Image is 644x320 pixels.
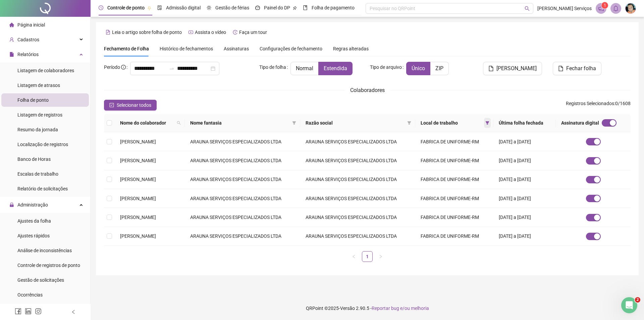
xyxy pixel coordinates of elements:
[195,30,226,35] span: Assista o vídeo
[104,100,157,110] button: Selecionar todos
[412,65,425,72] span: Único
[415,132,493,151] td: FABRICA DE UNIFORME-RM
[120,233,156,239] span: [PERSON_NAME]
[415,208,493,227] td: FABRICA DE UNIFORME-RM
[17,83,60,88] span: Listagem de atrasos
[169,66,174,71] span: swap-right
[601,2,608,9] sup: 1
[537,5,592,12] span: [PERSON_NAME] Serviços
[493,132,556,151] td: [DATE] a [DATE]
[291,118,298,128] span: filter
[17,37,39,42] span: Cadastros
[312,5,355,10] span: Folha de pagamento
[120,119,174,127] span: Nome do colaborador
[17,277,64,283] span: Gestão de solicitações
[17,52,39,57] span: Relatórios
[496,64,537,73] span: [PERSON_NAME]
[375,251,386,262] button: right
[333,46,369,51] span: Regras alteradas
[300,132,416,151] td: ARAUNA SERVIÇOS ESPECIALIZADOS LTDA
[17,202,48,208] span: Administração
[120,158,156,163] span: [PERSON_NAME]
[17,292,43,298] span: Ocorrências
[9,37,14,42] span: user-add
[189,30,193,35] span: youtube
[493,227,556,246] td: [DATE] a [DATE]
[25,308,32,315] span: linkedin
[120,196,156,201] span: [PERSON_NAME]
[598,5,604,11] span: notification
[104,46,149,51] span: Fechamento de Folha
[177,121,181,125] span: search
[300,227,416,246] td: ARAUNA SERVIÇOS ESPECIALIZADOS LTDA
[259,63,286,71] span: Tipo de folha
[604,3,606,8] span: 1
[626,3,636,13] img: 16970
[306,119,405,127] span: Razão social
[493,114,556,132] th: Última folha fechada
[224,46,249,51] span: Assinaturas
[120,139,156,144] span: [PERSON_NAME]
[147,6,151,10] span: pushpin
[255,5,260,10] span: dashboard
[109,103,114,107] span: check-square
[488,66,494,71] span: file
[493,208,556,227] td: [DATE] a [DATE]
[566,100,631,110] span: : 0 / 1608
[9,22,14,27] span: home
[558,66,563,71] span: file
[264,5,290,10] span: Painel do DP
[185,227,300,246] td: ARAUNA SERVIÇOS ESPECIALIZADOS LTDA
[566,101,614,106] span: Registros Selecionados
[121,65,126,70] span: info-circle
[293,6,297,10] span: pushpin
[415,170,493,189] td: FABRICA DE UNIFORME-RM
[17,22,45,28] span: Página inicial
[175,118,182,128] span: search
[421,119,483,127] span: Local de trabalho
[348,251,359,262] li: Página anterior
[169,66,174,71] span: to
[525,6,530,11] span: search
[185,208,300,227] td: ARAUNA SERVIÇOS ESPECIALIZADOS LTDA
[17,186,68,191] span: Relatório de solicitações
[292,121,296,125] span: filter
[17,127,58,132] span: Resumo da jornada
[185,151,300,170] td: ARAUNA SERVIÇOS ESPECIALIZADOS LTDA
[17,263,80,268] span: Controle de registros de ponto
[91,296,644,320] footer: QRPoint © 2025 - 2.90.5 -
[17,142,68,147] span: Localização de registros
[190,119,289,127] span: Nome fantasia
[621,297,637,313] iframe: Intercom live chat
[348,251,359,262] button: left
[17,68,74,73] span: Listagem de colaboradores
[160,46,213,51] span: Histórico de fechamentos
[17,112,62,118] span: Listagem de registros
[17,156,51,162] span: Banco de Horas
[117,101,151,109] span: Selecionar todos
[112,30,182,35] span: Leia o artigo sobre folha de ponto
[303,5,308,10] span: book
[120,215,156,220] span: [PERSON_NAME]
[375,251,386,262] li: Próxima página
[300,189,416,208] td: ARAUNA SERVIÇOS ESPECIALIZADOS LTDA
[239,30,267,35] span: Faça um tour
[362,252,372,262] a: 1
[415,189,493,208] td: FABRICA DE UNIFORME-RM
[17,233,50,238] span: Ajustes rápidos
[17,248,72,253] span: Análise de inconsistências
[185,132,300,151] td: ARAUNA SERVIÇOS ESPECIALIZADOS LTDA
[493,189,556,208] td: [DATE] a [DATE]
[561,119,599,127] span: Assinatura digital
[483,62,542,75] button: [PERSON_NAME]
[300,208,416,227] td: ARAUNA SERVIÇOS ESPECIALIZADOS LTDA
[613,5,619,11] span: bell
[350,87,385,93] span: Colaboradores
[372,306,429,311] span: Reportar bug e/ou melhoria
[107,5,145,10] span: Controle de ponto
[484,118,491,128] span: filter
[185,189,300,208] td: ARAUNA SERVIÇOS ESPECIALIZADOS LTDA
[324,65,347,72] span: Estendida
[35,308,42,315] span: instagram
[9,202,14,207] span: lock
